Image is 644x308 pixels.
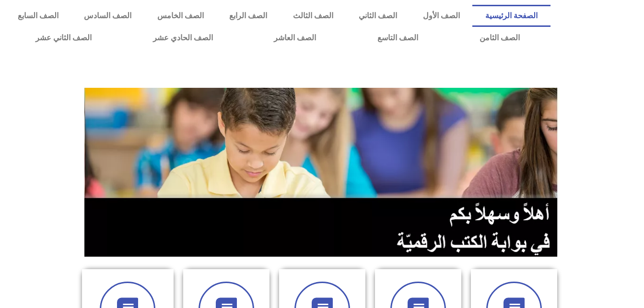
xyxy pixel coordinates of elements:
[71,5,144,27] a: الصف السادس
[122,27,244,49] a: الصف الحادي عشر
[449,27,550,49] a: الصف الثامن
[472,5,550,27] a: الصفحة الرئيسية
[216,5,280,27] a: الصف الرابع
[5,27,122,49] a: الصف الثاني عشر
[347,27,449,49] a: الصف التاسع
[346,5,410,27] a: الصف الثاني
[144,5,216,27] a: الصف الخامس
[410,5,472,27] a: الصف الأول
[5,5,71,27] a: الصف السابع
[243,27,347,49] a: الصف العاشر
[280,5,346,27] a: الصف الثالث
